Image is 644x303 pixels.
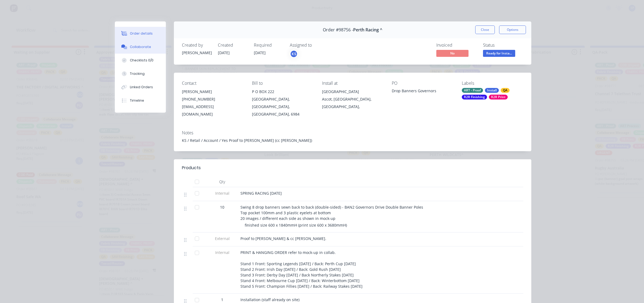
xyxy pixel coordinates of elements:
[254,43,283,48] div: Required
[115,40,166,54] button: Collaborate
[218,50,230,55] span: [DATE]
[252,88,313,118] div: P O BOX 222[GEOGRAPHIC_DATA], [GEOGRAPHIC_DATA], [GEOGRAPHIC_DATA], 6984
[290,50,298,58] button: KS
[130,58,153,63] div: Checklists 0/0
[182,88,243,118] div: [PERSON_NAME][PHONE_NUMBER][EMAIL_ADDRESS][DOMAIN_NAME]
[240,236,326,241] span: Proof to [PERSON_NAME] & cc [PERSON_NAME].
[182,130,523,135] div: Notes
[208,190,236,196] span: Internal
[115,27,166,40] button: Order details
[182,138,523,143] div: KS / Retail / Account / Yes Proof to [PERSON_NAME] (cc [PERSON_NAME])
[392,81,453,86] div: PO
[323,27,353,32] span: Order #98756 -
[182,103,243,118] div: [EMAIL_ADDRESS][DOMAIN_NAME]
[501,88,510,93] div: QA
[130,45,151,49] div: Collaborate
[489,95,508,99] div: R2R Print
[182,81,243,86] div: Contact
[322,81,383,86] div: Install at
[240,297,299,302] span: Installation (staff already on site)
[218,43,247,48] div: Created
[115,80,166,94] button: Linked Orders
[252,88,313,95] div: P O BOX 222
[208,236,236,241] span: External
[483,43,523,48] div: Status
[115,94,166,107] button: Timeline
[353,27,382,32] span: Perth Racing ^
[436,43,477,48] div: Invoiced
[462,81,523,86] div: Labels
[322,95,383,110] div: Ascot, [GEOGRAPHIC_DATA], [GEOGRAPHIC_DATA],
[220,204,224,210] span: 10
[130,31,153,36] div: Order details
[182,95,243,103] div: [PHONE_NUMBER]
[290,43,343,48] div: Assigned to
[130,85,153,90] div: Linked Orders
[254,50,266,55] span: [DATE]
[130,71,145,76] div: Tracking
[206,176,238,187] div: Qty
[322,88,383,95] div: [GEOGRAPHIC_DATA]
[182,43,211,48] div: Created by
[115,67,166,80] button: Tracking
[462,95,487,99] div: R2R Finishing
[483,50,515,58] button: Ready for Insta...
[182,50,211,56] div: [PERSON_NAME]
[115,54,166,67] button: Checklists 0/0
[252,95,313,118] div: [GEOGRAPHIC_DATA], [GEOGRAPHIC_DATA], [GEOGRAPHIC_DATA], 6984
[322,88,383,110] div: [GEOGRAPHIC_DATA]Ascot, [GEOGRAPHIC_DATA], [GEOGRAPHIC_DATA],
[462,88,483,93] div: ART - Proof
[240,191,282,196] span: SPRING RACING [DATE]
[485,88,499,93] div: Install
[436,50,469,57] span: No
[182,88,243,95] div: [PERSON_NAME]
[245,223,347,228] span: finished size 600 x 1840mmH (print size 600 x 3680mmH)
[475,25,495,34] button: Close
[208,250,236,255] span: Internal
[499,25,526,34] button: Options
[240,250,363,289] span: PRINT & HANGING ORDER refer to mock-up in collab. Stand 1 Front: Sporting Legends [DATE] / Back: ...
[240,205,424,221] span: Swing 8 drop banners sewn back to back (double-sided) - BAN2 Governors Drive Double Banner Poles ...
[483,50,515,57] span: Ready for Insta...
[130,98,144,103] div: Timeline
[182,165,201,171] div: Products
[221,297,223,302] span: 1
[252,81,313,86] div: Bill to
[392,88,453,95] div: Drop Banners Governors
